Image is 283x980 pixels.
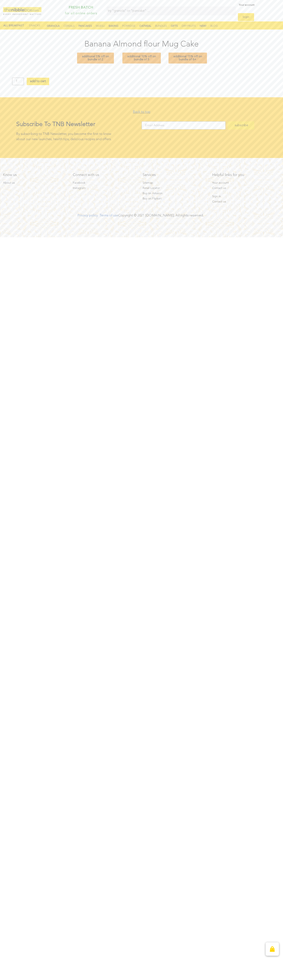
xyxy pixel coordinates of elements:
[238,13,254,21] a: login
[200,25,207,27] b: NEW!
[143,181,206,185] a: Sitemap
[212,200,276,204] a: Contact us
[76,23,94,29] a: PANCAKES
[153,23,169,29] a: BUNDLES
[3,173,67,177] h4: Know us
[93,23,107,29] a: MUESLI
[63,40,220,49] h1: Banana Almond flour Mug Cake
[212,181,229,185] span: Your account
[143,186,160,190] span: Retail Locator
[78,25,92,27] b: PANCAKES
[109,25,118,27] b: BAKING
[57,213,224,218] p: Copyright © 2021 [DOMAIN_NAME]. All rights reserved.
[122,53,161,64] a: additional 10% off onbundle of 5
[139,25,151,27] b: OATMEAL
[243,16,249,19] span: login
[212,186,226,190] span: Contact us
[73,173,137,177] h4: Connect with us
[171,25,178,27] b: GIFTS
[73,181,85,185] span: Facebook
[197,23,209,29] a: NEW!
[27,78,49,85] button: Add to cart
[82,55,109,61] span: additional 5% off on bundle of 2
[120,23,138,29] a: PORRIDGE
[142,121,226,129] input: Email Address
[28,24,42,28] a: Snacks
[73,186,137,190] a: Instagram
[69,6,93,9] strong: FRESH BATCH
[212,194,276,199] a: Sign in
[77,214,98,217] a: Privacy policy
[44,23,62,29] a: GRANOLA
[61,23,77,29] a: CEREALS
[228,121,254,129] button: subscribe
[169,53,207,64] a: additional 15% off onbundle of 8+
[212,173,276,177] h4: Helpful links for you
[143,173,206,177] h4: Services
[47,25,60,27] b: GRANOLA
[77,53,114,64] a: additional 5% off onbundle of 2
[212,181,276,185] a: Your account
[3,7,41,15] img: TNB-logo
[173,55,202,61] span: additional 15% off on bundle of 8+
[16,131,142,142] p: By subscribing to TNB Newsletter, you become the first to know about our new launches, health tip...
[212,186,276,190] a: Contact us
[107,6,230,15] input: Search
[238,1,254,9] a: Your account
[3,181,15,185] span: About us
[235,124,248,127] span: subscribe
[133,110,150,114] a: Back to top
[12,78,24,85] input: Product quantity
[143,197,162,201] span: Buy on Flipkart
[179,23,198,29] a: DRY FRUITS
[16,121,142,127] h2: Subscribe To TNB Newsletter
[208,23,220,29] a: BLOG
[143,186,206,190] a: Retail Locator
[143,197,206,201] a: Buy on Flipkart
[127,55,156,61] span: additional 10% off on bundle of 5
[137,23,154,29] a: OATMEAL
[143,181,153,185] span: Sitemap
[168,23,180,29] a: GIFTS
[3,24,24,28] a: All breakfast
[266,942,279,956] a: View cart
[73,181,137,185] a: Facebook
[100,214,118,217] a: Terms of use
[143,191,162,196] span: Buy on Amazon
[143,191,206,196] a: Buy on Amazon
[3,181,67,185] a: About us
[212,200,226,204] span: Contact us
[106,23,121,29] a: BAKING
[212,194,221,199] span: Sign in
[73,186,86,190] span: Instagram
